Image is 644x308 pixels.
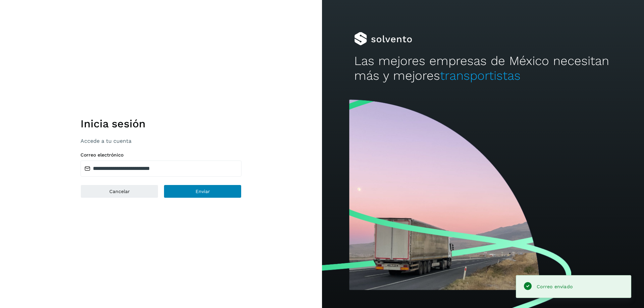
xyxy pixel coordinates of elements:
span: transportistas [440,68,521,83]
h2: Las mejores empresas de México necesitan más y mejores [354,54,612,83]
span: Cancelar [109,189,130,194]
button: Enviar [164,185,241,198]
h1: Inicia sesión [80,117,241,130]
span: Correo enviado [537,284,573,289]
button: Cancelar [80,185,158,198]
label: Correo electrónico [80,152,241,158]
span: Enviar [196,189,210,194]
p: Accede a tu cuenta [80,138,241,144]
